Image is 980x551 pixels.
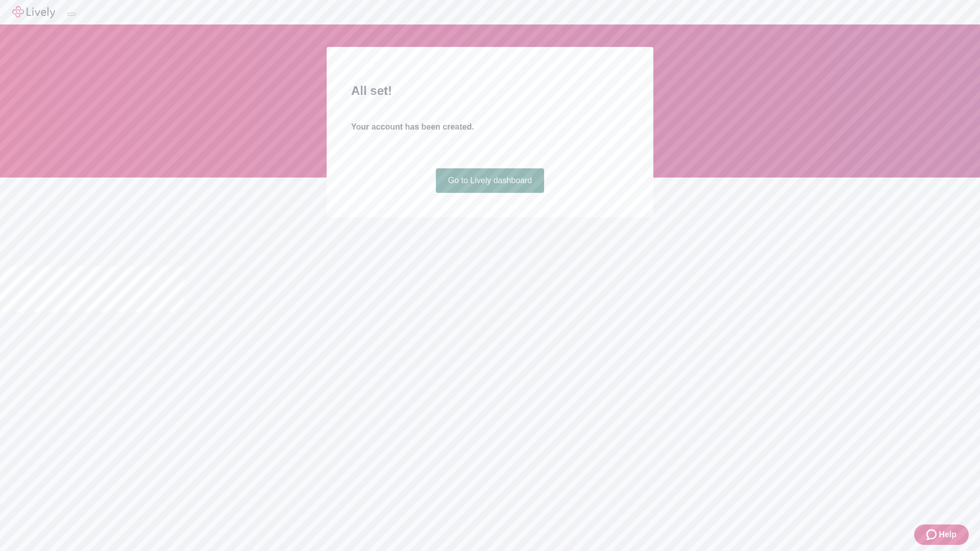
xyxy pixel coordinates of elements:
[67,13,76,16] button: Log out
[351,121,629,133] h4: Your account has been created.
[914,524,969,545] button: Zendesk support iconHelp
[939,529,957,541] span: Help
[436,168,545,193] a: Go to Lively dashboard
[351,82,629,100] h2: All set!
[926,529,939,541] svg: Zendesk support icon
[12,6,55,18] img: Lively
